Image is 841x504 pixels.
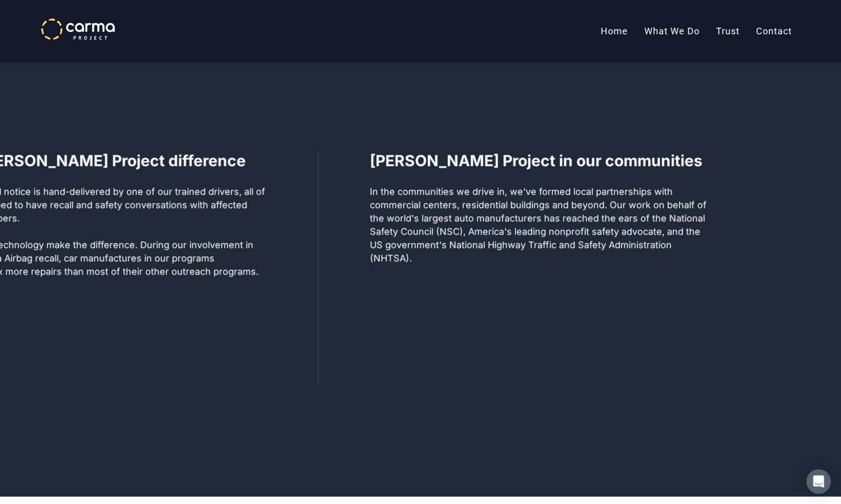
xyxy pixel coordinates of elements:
a: Contact [748,18,800,44]
a: What We Do [636,18,708,44]
p: In the communities we drive in, we've formed local partnerships with commercial centers, resident... [370,185,713,265]
div: Open Intercom Messenger [806,469,831,494]
a: Home [592,18,636,44]
a: Trust [708,18,748,44]
a: home [41,18,115,40]
h3: [PERSON_NAME] Project in our communities [370,151,713,170]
